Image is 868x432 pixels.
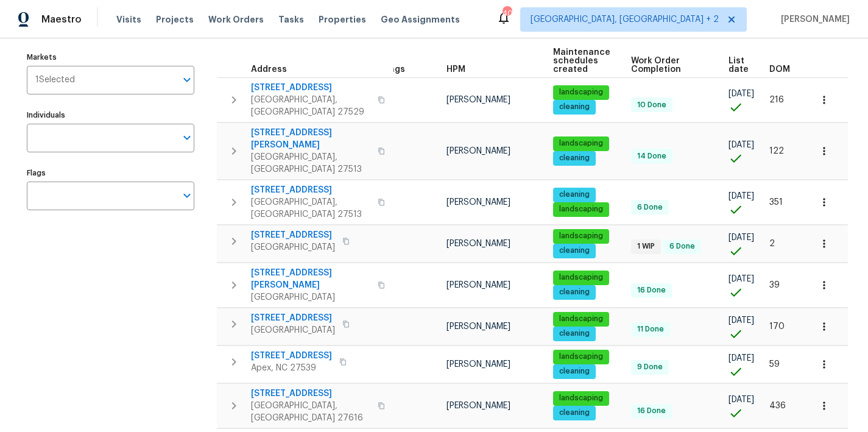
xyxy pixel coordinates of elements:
span: landscaping [554,272,608,283]
span: [GEOGRAPHIC_DATA], [GEOGRAPHIC_DATA] + 2 [531,13,719,26]
span: Geo Assignments [381,13,460,26]
span: landscaping [554,204,608,214]
span: cleaning [554,408,595,418]
span: [GEOGRAPHIC_DATA], [GEOGRAPHIC_DATA] 27513 [251,151,370,175]
span: [STREET_ADDRESS] [251,350,332,362]
span: 1 WIP [632,241,660,252]
div: 40 [503,7,511,19]
span: [STREET_ADDRESS] [251,229,335,241]
span: 1 Selected [35,75,75,85]
span: Maestro [41,13,82,26]
span: [PERSON_NAME] [446,198,510,207]
span: [STREET_ADDRESS][PERSON_NAME] [251,127,370,151]
span: Visits [116,13,141,26]
span: [DATE] [729,354,754,363]
span: cleaning [554,328,595,339]
span: [STREET_ADDRESS][PERSON_NAME] [251,267,370,291]
span: 6 Done [632,202,668,213]
label: Markets [27,54,194,61]
span: [STREET_ADDRESS] [251,388,370,400]
span: [GEOGRAPHIC_DATA] [251,324,335,336]
span: 16 Done [632,406,671,416]
span: [PERSON_NAME] [776,13,850,26]
span: [STREET_ADDRESS] [251,82,370,94]
span: [GEOGRAPHIC_DATA], [GEOGRAPHIC_DATA] 27616 [251,400,370,424]
span: cleaning [554,287,595,297]
span: [PERSON_NAME] [446,360,510,369]
span: cleaning [554,189,595,200]
span: 122 [769,147,784,155]
span: 436 [769,402,786,410]
button: Open [178,71,196,88]
span: landscaping [554,314,608,324]
span: [PERSON_NAME] [446,402,510,410]
span: landscaping [554,393,608,403]
span: [PERSON_NAME] [446,239,510,248]
span: [PERSON_NAME] [446,96,510,104]
span: 216 [769,96,784,104]
span: cleaning [554,366,595,377]
span: [DATE] [729,141,754,149]
span: [STREET_ADDRESS] [251,312,335,324]
span: 2 [769,239,775,248]
span: 351 [769,198,783,207]
span: Properties [319,13,366,26]
span: Apex, NC 27539 [251,362,332,374]
span: [GEOGRAPHIC_DATA], [GEOGRAPHIC_DATA] 27513 [251,196,370,221]
span: [STREET_ADDRESS] [251,184,370,196]
span: [PERSON_NAME] [446,322,510,331]
span: 9 Done [632,362,668,372]
span: Projects [156,13,194,26]
span: landscaping [554,138,608,149]
span: [GEOGRAPHIC_DATA] [251,291,370,303]
span: [DATE] [729,275,754,283]
span: [DATE] [729,316,754,325]
span: 59 [769,360,780,369]
span: 39 [769,281,780,289]
span: cleaning [554,246,595,256]
span: 16 Done [632,285,671,296]
span: cleaning [554,153,595,163]
span: landscaping [554,231,608,241]
button: Open [178,129,196,146]
span: Flags [382,65,405,74]
span: 11 Done [632,324,669,335]
span: Tasks [278,15,304,24]
span: Work Orders [208,13,264,26]
span: Work Order Completion [631,57,708,74]
span: 6 Done [665,241,700,252]
span: [DATE] [729,395,754,404]
label: Flags [27,169,194,177]
label: Individuals [27,112,194,119]
span: landscaping [554,352,608,362]
span: Maintenance schedules created [553,48,610,74]
span: [DATE] [729,90,754,98]
span: [PERSON_NAME] [446,147,510,155]
span: 14 Done [632,151,671,161]
span: Address [251,65,287,74]
span: [DATE] [729,192,754,200]
span: 170 [769,322,785,331]
span: DOM [769,65,790,74]
span: HPM [446,65,465,74]
span: [GEOGRAPHIC_DATA] [251,241,335,253]
span: landscaping [554,87,608,97]
span: List date [729,57,749,74]
button: Open [178,187,196,204]
span: 10 Done [632,100,671,110]
span: cleaning [554,102,595,112]
span: [DATE] [729,233,754,242]
span: [GEOGRAPHIC_DATA], [GEOGRAPHIC_DATA] 27529 [251,94,370,118]
span: [PERSON_NAME] [446,281,510,289]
